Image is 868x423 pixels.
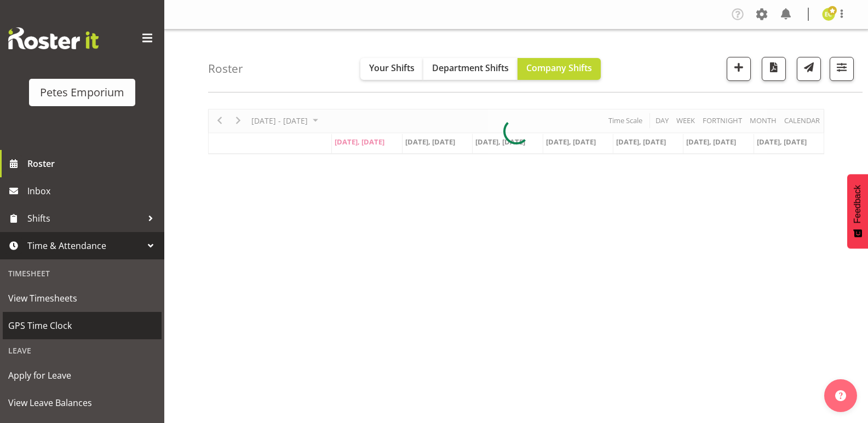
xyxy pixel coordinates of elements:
[3,339,162,362] div: Leave
[797,57,821,81] button: Send a list of all shifts for the selected filtered period to all rostered employees.
[27,155,159,172] span: Roster
[835,390,846,401] img: help-xxl-2.png
[423,58,518,80] button: Department Shifts
[518,58,601,80] button: Company Shifts
[3,389,162,416] a: View Leave Balances
[3,285,162,312] a: View Timesheets
[3,312,162,339] a: GPS Time Clock
[208,62,243,75] h4: Roster
[822,8,835,21] img: emma-croft7499.jpg
[8,290,156,306] span: View Timesheets
[3,362,162,389] a: Apply for Leave
[8,395,156,411] span: View Leave Balances
[3,262,162,285] div: Timesheet
[8,367,156,384] span: Apply for Leave
[27,183,159,199] span: Inbox
[40,84,124,101] div: Petes Emporium
[853,185,863,223] span: Feedback
[27,237,142,254] span: Time & Attendance
[432,62,509,74] span: Department Shifts
[369,62,415,74] span: Your Shifts
[727,57,751,81] button: Add a new shift
[847,174,868,248] button: Feedback - Show survey
[27,210,142,227] span: Shifts
[360,58,423,80] button: Your Shifts
[830,57,854,81] button: Filter Shifts
[8,27,99,49] img: Rosterit website logo
[8,317,156,334] span: GPS Time Clock
[762,57,786,81] button: Download a PDF of the roster according to the set date range.
[526,62,592,74] span: Company Shifts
